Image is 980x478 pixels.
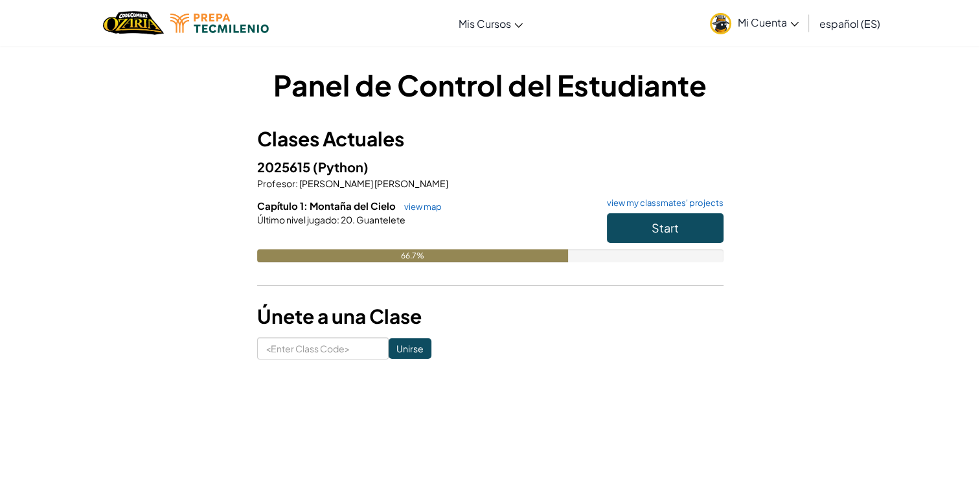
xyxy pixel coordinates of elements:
[103,10,163,36] a: Ozaria by CodeCombat logo
[819,17,880,30] span: español (ES)
[295,177,298,189] span: :
[103,10,163,36] img: Home
[398,201,442,212] a: view map
[257,159,313,175] span: 2025615
[257,199,398,212] span: Capítulo 1: Montaña del Cielo
[600,199,724,207] a: view my classmates' projects
[298,177,448,189] span: [PERSON_NAME] [PERSON_NAME]
[355,214,405,225] span: Guantelete
[607,213,724,243] button: Start
[257,214,337,225] span: Último nivel jugado
[257,124,724,154] h3: Clases Actuales
[257,302,724,331] h3: Únete a una Clase
[257,337,389,359] input: <Enter Class Code>
[257,65,724,105] h1: Panel de Control del Estudiante
[257,177,295,189] span: Profesor
[313,159,369,175] span: (Python)
[652,220,679,235] span: Start
[710,13,731,34] img: avatar
[738,16,799,29] span: Mi Cuenta
[452,6,529,41] a: Mis Cursos
[337,214,339,225] span: :
[459,17,511,30] span: Mis Cursos
[703,3,805,43] a: Mi Cuenta
[257,249,568,262] div: 66.7%
[339,214,355,225] span: 20.
[170,14,269,33] img: Tecmilenio logo
[389,338,431,359] input: Unirse
[813,6,887,41] a: español (ES)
